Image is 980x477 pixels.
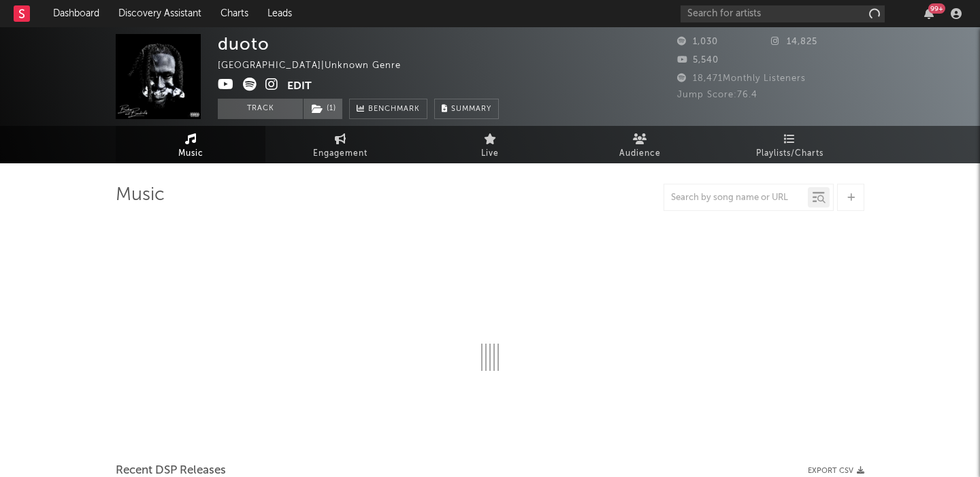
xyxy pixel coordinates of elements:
span: 5,540 [677,56,719,65]
span: Playlists/Charts [756,146,823,162]
button: Export CSV [808,467,864,475]
input: Search for artists [681,5,885,22]
a: Audience [565,126,715,163]
button: Track [218,99,303,119]
a: Music [116,126,265,163]
span: 1,030 [677,37,718,46]
span: 18,471 Monthly Listeners [677,74,806,83]
span: Jump Score: 76.4 [677,91,757,99]
span: Benchmark [368,101,420,118]
div: duoto [218,34,269,54]
div: 99 + [928,3,945,14]
span: Summary [451,105,491,113]
a: Live [415,126,565,163]
a: Engagement [265,126,415,163]
input: Search by song name or URL [664,193,808,203]
span: Engagement [313,146,367,162]
span: Live [481,146,499,162]
span: ( 1 ) [303,99,343,119]
button: 99+ [924,8,934,19]
a: Benchmark [349,99,427,119]
button: Edit [287,78,312,95]
a: Playlists/Charts [715,126,864,163]
div: [GEOGRAPHIC_DATA] | Unknown Genre [218,58,416,74]
span: Audience [619,146,661,162]
span: 14,825 [771,37,817,46]
span: Music [178,146,203,162]
button: (1) [304,99,342,119]
button: Summary [434,99,499,119]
